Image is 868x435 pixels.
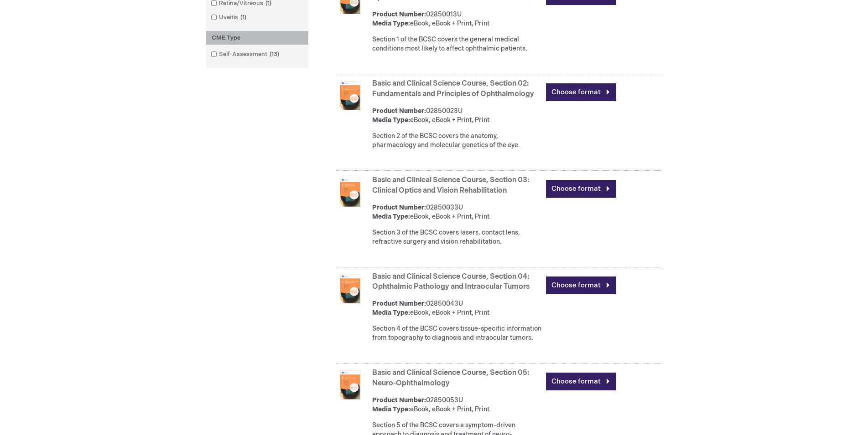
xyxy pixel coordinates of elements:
div: 02850043U eBook, eBook + Print, Print [372,299,541,317]
strong: Product Number: [372,107,426,115]
span: 1 [238,14,249,21]
img: Basic and Clinical Science Course, Section 03: Clinical Optics and Vision Rehabilitation [336,178,365,207]
div: 02850033U eBook, eBook + Print, Print [372,203,541,221]
img: Basic and Clinical Science Course, Section 05: Neuro-Ophthalmology [336,370,365,399]
strong: Media Type: [372,213,410,220]
a: Uveitis1 [208,13,250,22]
div: CME Type [206,31,308,45]
span: 13 [267,51,281,58]
a: Basic and Clinical Science Course, Section 05: Neuro-Ophthalmology [372,368,529,388]
strong: Media Type: [372,116,410,124]
strong: Media Type: [372,405,410,413]
div: 02850053U eBook, eBook + Print, Print [372,396,541,414]
a: Basic and Clinical Science Course, Section 03: Clinical Optics and Vision Rehabilitation [372,176,529,195]
a: Choose format [546,276,616,294]
div: Section 2 of the BCSC covers the anatomy, pharmacology and molecular genetics of the eye. [372,132,541,150]
strong: Media Type: [372,309,410,317]
a: Basic and Clinical Science Course, Section 04: Ophthalmic Pathology and Intraocular Tumors [372,272,530,292]
div: 02850013U eBook, eBook + Print, Print [372,10,541,28]
div: 02850023U eBook, eBook + Print, Print [372,107,541,125]
img: Basic and Clinical Science Course, Section 04: Ophthalmic Pathology and Intraocular Tumors [336,274,365,303]
div: Section 3 of the BCSC covers lasers, contact lens, refractive surgery and vision rehabilitation. [372,228,541,246]
div: Section 4 of the BCSC covers tissue-specific information from topography to diagnosis and intraoc... [372,324,541,343]
div: Section 1 of the BCSC covers the general medical conditions most likely to affect ophthalmic pati... [372,35,541,53]
a: Choose format [546,83,616,101]
strong: Product Number: [372,204,426,211]
a: Basic and Clinical Science Course, Section 02: Fundamentals and Principles of Ophthalmology [372,79,534,98]
strong: Product Number: [372,396,426,404]
a: Choose format [546,373,616,390]
strong: Media Type: [372,20,410,27]
img: Basic and Clinical Science Course, Section 02: Fundamentals and Principles of Ophthalmology [336,81,365,110]
a: Self-Assessment13 [208,50,283,59]
strong: Product Number: [372,10,426,18]
a: Choose format [546,180,616,198]
strong: Product Number: [372,300,426,307]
